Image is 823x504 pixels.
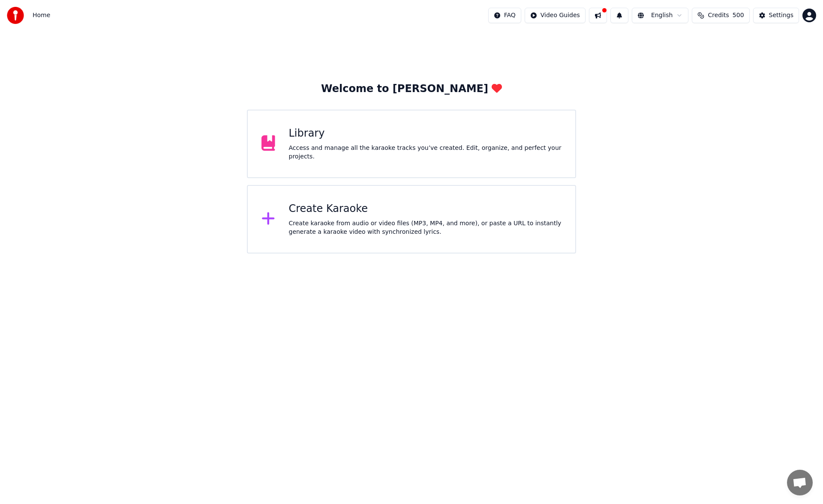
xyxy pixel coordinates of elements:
div: Create Karaoke [289,202,562,216]
div: Create karaoke from audio or video files (MP3, MP4, and more), or paste a URL to instantly genera... [289,219,562,236]
div: Access and manage all the karaoke tracks you’ve created. Edit, organize, and perfect your projects. [289,144,562,161]
nav: breadcrumb [33,11,50,20]
span: Credits [708,11,729,20]
div: Open chat [787,470,813,495]
img: youka [7,7,24,24]
button: FAQ [488,8,521,23]
span: Home [33,11,50,20]
div: Welcome to [PERSON_NAME] [321,82,502,96]
div: Settings [769,11,793,20]
button: Video Guides [525,8,586,23]
div: Library [289,127,562,140]
span: 500 [733,11,744,20]
button: Settings [753,8,799,23]
button: Credits500 [692,8,749,23]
